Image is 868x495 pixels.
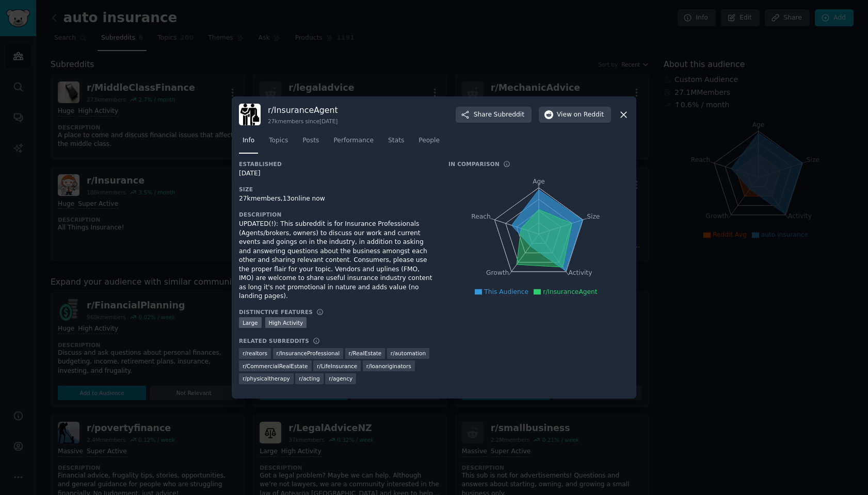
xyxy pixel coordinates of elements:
tspan: Reach [471,213,491,220]
h3: Size [239,186,434,193]
tspan: Activity [569,270,592,277]
a: Info [239,133,258,154]
span: r/ LifeInsurance [317,362,357,370]
a: Stats [384,133,408,154]
a: People [415,133,443,154]
div: Large [239,317,262,328]
span: r/InsuranceAgent [543,288,598,295]
span: r/ CommercialRealEstate [243,362,308,370]
img: InsuranceAgent [239,104,261,125]
span: People [419,136,440,145]
span: r/ InsuranceProfessional [277,350,340,357]
a: Performance [330,133,377,154]
span: Share [474,110,524,120]
div: 27k members since [DATE] [268,118,338,125]
div: [DATE] [239,169,434,178]
h3: Established [239,160,434,168]
span: This Audience [484,288,528,295]
span: View [557,110,604,120]
span: Info [243,136,254,145]
span: Posts [302,136,319,145]
span: r/ acting [299,375,319,382]
span: r/ RealEstate [349,350,382,357]
span: Performance [333,136,374,145]
span: Subreddit [494,110,524,120]
h3: Description [239,211,434,218]
span: r/ loanoriginators [366,362,411,370]
span: on Reddit [574,110,604,120]
h3: In Comparison [448,160,500,168]
tspan: Age [533,178,545,185]
a: Topics [265,133,292,154]
div: UPDATED(!): This subreddit is for Insurance Professionals (Agents/brokers, owners) to discuss our... [239,220,434,301]
span: r/ realtors [243,350,267,357]
span: r/ physicaltherapy [243,375,290,382]
tspan: Growth [486,270,509,277]
span: r/ automation [391,350,426,357]
h3: r/ InsuranceAgent [268,105,338,115]
div: High Activity [265,317,307,328]
button: ShareSubreddit [456,107,532,123]
button: Viewon Reddit [539,107,611,123]
span: r/ agency [329,375,352,382]
h3: Distinctive Features [239,308,313,316]
div: 27k members, 13 online now [239,194,434,204]
a: Posts [299,133,323,154]
tspan: Size [587,213,600,220]
span: Stats [388,136,404,145]
h3: Related Subreddits [239,337,309,344]
span: Topics [269,136,288,145]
